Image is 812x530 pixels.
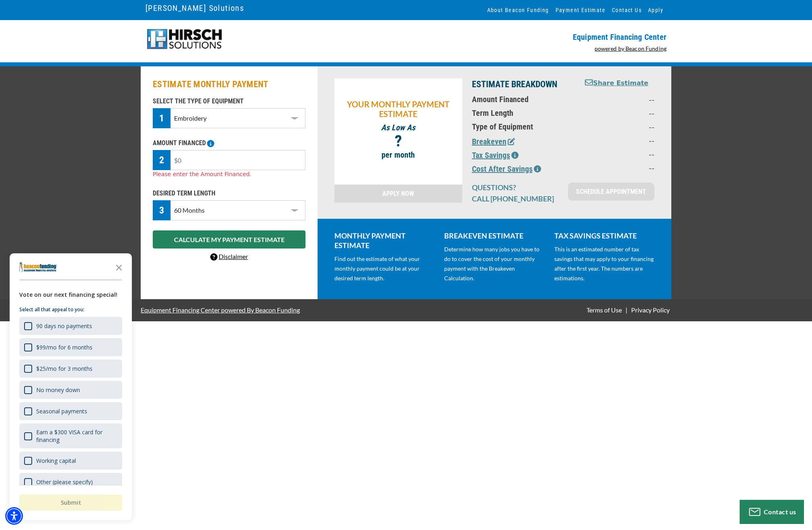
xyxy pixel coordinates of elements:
button: Tax Savings [472,149,519,161]
button: Share Estimate [585,78,648,88]
p: -- [584,163,654,173]
p: Equipment Financing Center [411,32,666,42]
div: Earn a $300 VISA card for financing [19,423,122,448]
p: BREAKEVEN ESTIMATE [444,231,544,240]
button: Contact us [740,500,804,524]
p: Find out the estimate of what your monthly payment could be at your desired term length. [334,254,435,283]
p: MONTHLY PAYMENT ESTIMATE [334,231,435,250]
a: Privacy Policy - open in a new tab [630,306,671,314]
p: QUESTIONS? [472,183,558,192]
a: Disclaimer [210,253,248,260]
p: -- [584,122,654,131]
p: CALL [PHONE_NUMBER] [472,194,558,203]
a: Terms of Use - open in a new tab [585,306,623,314]
p: Amount Financed [472,94,574,104]
div: $25/mo for 3 months [19,359,122,378]
img: logo [146,28,223,50]
div: 90 days no payments [36,322,92,330]
div: 3 [153,200,170,220]
button: CALCULATE MY PAYMENT ESTIMATE [153,230,306,249]
div: 1 [153,108,170,128]
button: Breakeven [472,136,515,148]
p: Determine how many jobs you have to do to cover the cost of your monthly payment with the Breakev... [444,244,544,283]
div: Please enter the Amount Financed. [153,170,306,179]
a: APPLY NOW [334,185,462,203]
a: powered by Beacon Funding - open in a new tab [595,45,667,52]
div: Vote on our next financing special! [19,290,122,299]
span: | [625,306,627,314]
div: Accessibility Menu [5,507,23,525]
div: Working capital [36,457,76,464]
div: Other (please specify) [19,473,122,491]
div: Other (please specify) [36,478,93,486]
div: $25/mo for 3 months [36,365,92,372]
div: No money down [36,386,80,394]
p: -- [584,108,654,118]
p: -- [584,149,654,159]
p: ? [338,136,458,146]
button: Submit [19,495,122,511]
p: ESTIMATE BREAKDOWN [472,78,574,90]
p: per month [338,150,458,160]
img: Company logo [19,262,57,272]
p: Type of Equipment [472,122,574,131]
div: Earn a $300 VISA card for financing [36,428,117,444]
button: Cost After Savings [472,163,541,175]
p: -- [584,136,654,145]
h2: ESTIMATE MONTHLY PAYMENT [153,78,306,90]
div: Working capital [19,452,122,470]
div: $99/mo for 6 months [36,343,92,351]
input: $0 [170,150,306,170]
span: Contact us [764,508,796,516]
div: $99/mo for 6 months [19,338,122,356]
p: -- [584,94,654,104]
a: Equipment Financing Center powered By Beacon Funding - open in a new tab [141,300,300,320]
p: YOUR MONTHLY PAYMENT ESTIMATE [338,99,458,119]
a: SCHEDULE APPOINTMENT [568,183,654,201]
p: As Low As [338,123,458,132]
div: 2 [153,150,170,170]
p: SELECT THE TYPE OF EQUIPMENT [153,97,306,106]
button: Close the survey [111,259,127,275]
p: AMOUNT FINANCED [153,138,306,148]
p: Term Length [472,108,574,118]
a: [PERSON_NAME] Solutions [146,1,244,15]
p: This is an estimated number of tax savings that may apply to your financing after the first year.... [554,244,654,283]
div: Seasonal payments [36,407,87,415]
p: Select all that appeal to you: [19,306,122,314]
div: 90 days no payments [19,317,122,335]
div: Survey [10,253,132,520]
div: No money down [19,381,122,399]
div: Seasonal payments [19,402,122,420]
p: DESIRED TERM LENGTH [153,189,306,198]
p: TAX SAVINGS ESTIMATE [554,231,654,240]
